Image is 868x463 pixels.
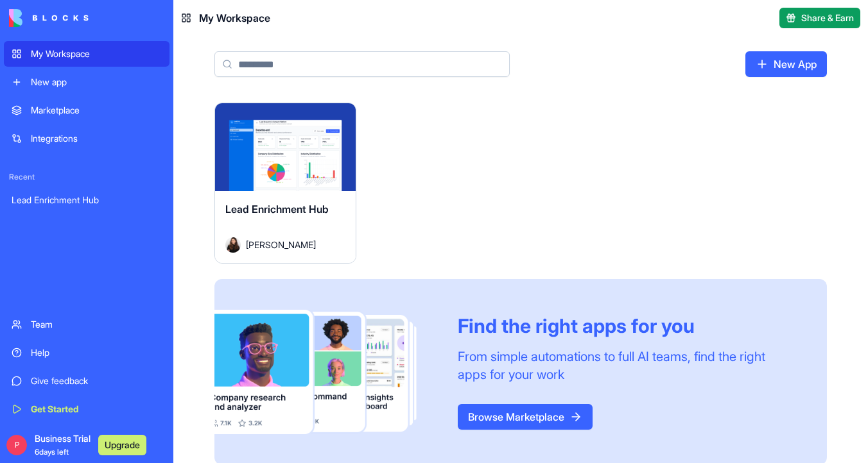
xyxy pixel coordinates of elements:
[4,187,169,213] a: Lead Enrichment Hub
[214,310,437,435] img: Frame_181_egmpey.png
[4,312,169,337] a: Team
[4,41,169,67] a: My Workspace
[31,104,162,117] div: Marketplace
[35,432,91,458] span: Business Trial
[31,346,162,359] div: Help
[214,103,356,264] a: Lead Enrichment HubAvatar[PERSON_NAME]
[745,51,827,77] a: New App
[4,340,169,366] a: Help
[4,396,169,422] a: Get Started
[6,435,27,455] span: P
[458,348,796,383] div: From simple automations to full AI teams, find the right apps for your work
[4,97,169,123] a: Marketplace
[31,403,162,416] div: Get Started
[225,203,329,215] span: Lead Enrichment Hub
[9,9,89,27] img: logo
[4,126,169,151] a: Integrations
[458,314,796,337] div: Find the right apps for you
[31,318,162,331] div: Team
[246,238,316,251] span: [PERSON_NAME]
[801,12,854,24] span: Share & Earn
[12,194,162,206] div: Lead Enrichment Hub
[4,368,169,394] a: Give feedback
[31,375,162,387] div: Give feedback
[98,435,146,455] button: Upgrade
[225,237,241,253] img: Avatar
[31,76,162,88] div: New app
[35,447,69,457] span: 6 days left
[199,10,270,26] span: My Workspace
[31,132,162,145] div: Integrations
[4,172,169,182] span: Recent
[31,47,162,60] div: My Workspace
[4,69,169,95] a: New app
[458,404,593,430] a: Browse Marketplace
[779,8,860,28] button: Share & Earn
